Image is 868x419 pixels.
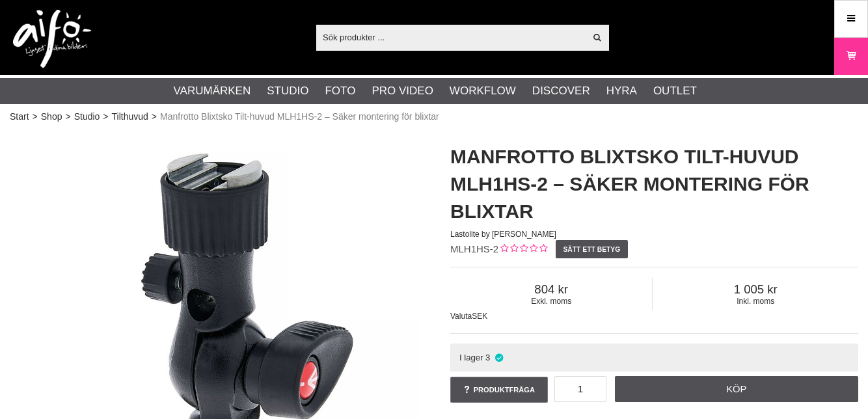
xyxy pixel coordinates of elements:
[450,377,548,403] a: Produktfråga
[653,282,858,297] span: 1 005
[450,83,516,100] a: Workflow
[74,110,100,124] a: Studio
[372,83,433,100] a: Pro Video
[450,297,652,306] span: Exkl. moms
[450,312,472,321] span: Valuta
[459,353,483,362] span: I lager
[450,243,498,254] span: MLH1HS-2
[152,110,157,124] span: >
[33,110,38,124] span: >
[174,83,251,100] a: Varumärken
[13,10,91,68] img: logo.png
[160,110,439,124] span: Manfrotto Blixtsko Tilt-huvud MLH1HS-2 – Säker montering för blixtar
[65,110,70,124] span: >
[316,27,585,47] input: Sök produkter ...
[450,282,652,297] span: 804
[325,83,355,100] a: Foto
[267,83,308,100] a: Studio
[532,83,590,100] a: Discover
[450,143,858,225] h1: Manfrotto Blixtsko Tilt-huvud MLH1HS-2 – Säker montering för blixtar
[493,353,504,362] i: I lager
[112,110,148,124] a: Tilthuvud
[450,230,556,239] span: Lastolite by [PERSON_NAME]
[103,110,108,124] span: >
[472,312,487,321] span: SEK
[606,83,637,100] a: Hyra
[653,83,697,100] a: Outlet
[41,110,62,124] a: Shop
[653,297,858,306] span: Inkl. moms
[615,376,859,402] a: Köp
[498,243,547,256] div: Kundbetyg: 0
[10,110,29,124] a: Start
[485,353,490,362] span: 3
[556,240,628,258] a: Sätt ett betyg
